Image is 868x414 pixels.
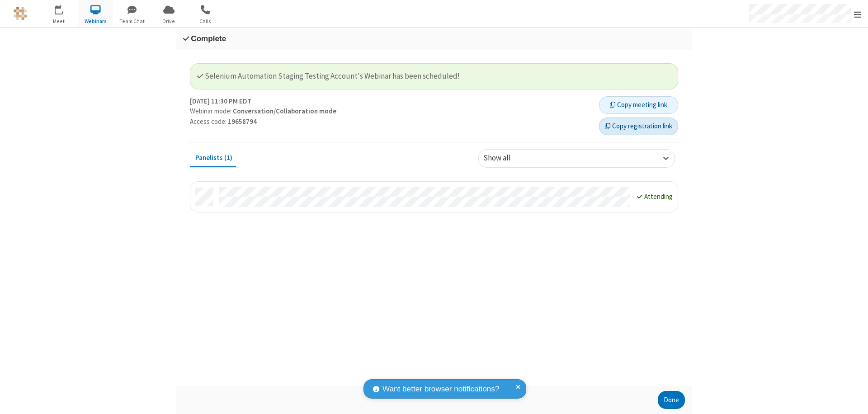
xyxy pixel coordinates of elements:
[599,96,678,114] button: Copy meeting link
[190,117,592,127] p: Access code:
[190,96,251,107] strong: [DATE] 11:30 PM EDT
[152,17,186,25] span: Drive
[197,71,460,81] span: Selenium Automation Staging Testing Account's Webinar has been scheduled!
[79,17,113,25] span: Webinars
[183,34,685,43] h3: Complete
[658,391,685,409] button: Done
[599,118,678,136] button: Copy registration link
[382,383,499,395] span: Want better browser notifications?
[644,192,673,201] span: Attending
[42,17,76,25] span: Meet
[189,17,222,25] span: Calls
[190,106,592,117] p: Webinar mode:
[483,153,526,165] div: Show all
[14,7,27,20] img: QA Selenium DO NOT DELETE OR CHANGE
[233,107,336,115] strong: Conversation/Collaboration mode
[115,17,149,25] span: Team Chat
[190,149,238,166] button: Panelists (1)
[61,5,67,12] div: 8
[228,117,257,126] strong: 19658794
